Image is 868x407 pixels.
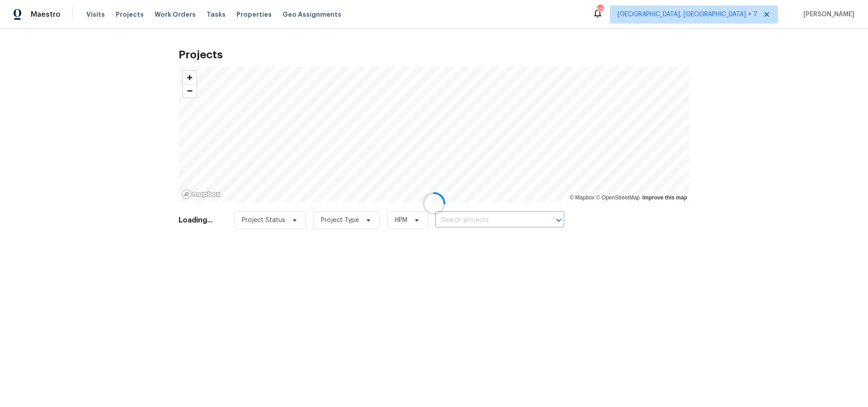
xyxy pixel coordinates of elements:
[183,84,196,97] button: Zoom out
[570,194,594,201] a: Mapbox
[596,194,640,201] a: OpenStreetMap
[642,194,687,201] a: Improve this map
[181,189,221,199] a: Mapbox homepage
[597,5,603,14] div: 52
[183,71,196,84] button: Zoom in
